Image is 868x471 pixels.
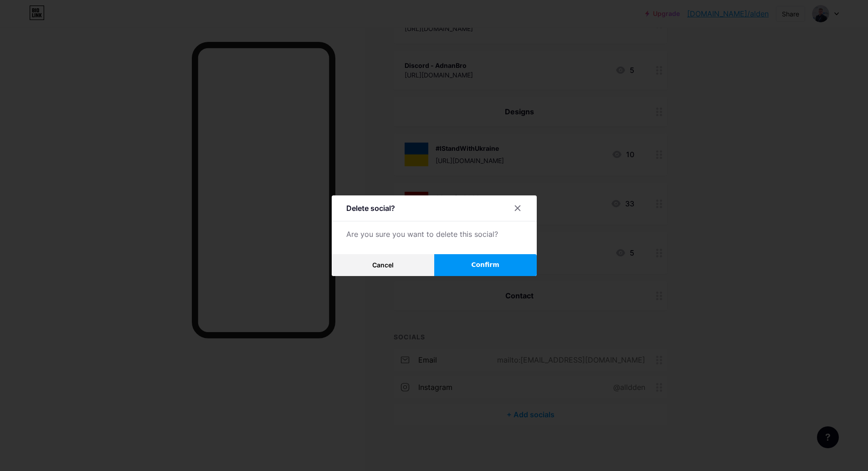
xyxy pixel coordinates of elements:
button: Confirm [434,254,537,276]
div: Are you sure you want to delete this social? [346,229,522,240]
span: Cancel [372,261,394,269]
div: Delete social? [346,203,395,214]
span: Confirm [471,260,499,270]
button: Cancel [332,254,434,276]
